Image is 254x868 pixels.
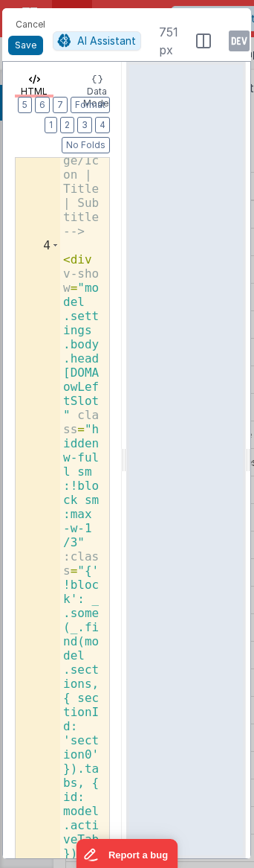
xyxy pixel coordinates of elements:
[53,31,141,51] button: AI Assistant
[45,117,57,133] button: 1
[16,238,60,861] div: 4
[77,34,136,47] span: AI Assistant
[8,14,53,35] button: Cancel
[77,117,92,133] button: 3
[62,137,110,153] button: No Folds
[8,36,43,55] button: Save
[35,97,50,113] button: 6
[16,83,60,238] div: 3
[60,117,74,133] button: 2
[95,117,110,133] button: 4
[53,97,68,113] button: 7
[21,86,48,97] span: HTML
[83,86,111,109] span: Data Model
[159,23,178,59] span: 751 px
[71,97,110,113] button: Format
[18,97,32,113] button: 5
